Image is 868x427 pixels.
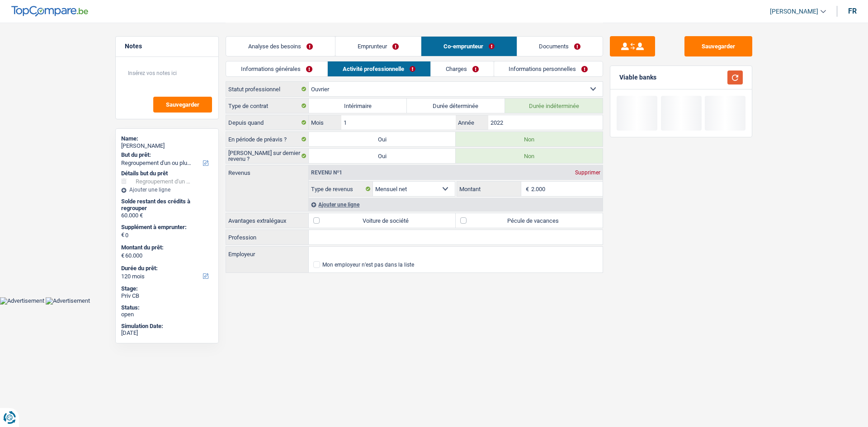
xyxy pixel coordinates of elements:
[309,115,341,130] label: Mois
[684,36,752,56] button: Sauvegarder
[121,285,213,292] div: Stage:
[521,182,531,196] span: €
[121,135,213,142] div: Name:
[125,42,209,50] h5: Notes
[121,323,213,330] div: Simulation Date:
[121,292,213,300] div: Priv CB
[226,165,308,176] label: Revenus
[335,37,421,56] a: Emprunteur
[121,231,124,239] span: €
[121,244,211,251] label: Montant du prêt:
[456,115,488,130] label: Année
[121,142,213,150] div: [PERSON_NAME]
[226,230,309,244] label: Profession
[505,99,603,113] label: Durée indéterminée
[309,170,344,175] div: Revenu nº1
[309,99,407,113] label: Intérimaire
[309,132,456,146] label: Oui
[121,212,213,219] div: 60.000 €
[121,198,213,212] div: Solde restant des crédits à regrouper
[770,8,818,15] span: [PERSON_NAME]
[309,247,603,261] input: Cherchez votre employeur
[226,132,309,146] label: En période de préavis ?
[341,115,456,130] input: MM
[121,187,213,193] div: Ajouter une ligne
[121,329,213,337] div: [DATE]
[226,37,335,56] a: Analyse des besoins
[456,213,603,228] label: Pécule de vacances
[456,132,603,146] label: Non
[488,115,603,130] input: AAAA
[407,99,505,113] label: Durée déterminée
[226,149,309,163] label: [PERSON_NAME] sur dernier revenu ?
[121,252,124,259] span: €
[226,247,309,261] label: Employeur
[11,6,88,17] img: TopCompare Logo
[573,170,603,175] div: Supprimer
[153,97,212,113] button: Sauvegarder
[848,7,857,15] div: fr
[226,115,309,130] label: Depuis quand
[226,82,309,96] label: Statut professionnel
[421,37,517,56] a: Co-emprunteur
[166,102,199,108] span: Sauvegarder
[457,182,521,196] label: Montant
[121,151,211,159] label: But du prêt:
[763,4,826,19] a: [PERSON_NAME]
[226,99,309,113] label: Type de contrat
[431,61,494,76] a: Charges
[226,61,327,76] a: Informations générales
[309,149,456,163] label: Oui
[456,149,603,163] label: Non
[619,74,656,81] div: Viable banks
[328,61,430,76] a: Activité professionnelle
[309,198,603,211] div: Ajouter une ligne
[121,170,213,177] div: Détails but du prêt
[121,265,211,272] label: Durée du prêt:
[309,213,456,228] label: Voiture de société
[121,304,213,311] div: Status:
[121,311,213,318] div: open
[46,297,90,305] img: Advertisement
[226,213,309,228] label: Avantages extralégaux
[517,37,603,56] a: Documents
[322,262,414,267] div: Mon employeur n’est pas dans la liste
[309,182,373,196] label: Type de revenus
[121,224,211,231] label: Supplément à emprunter:
[494,61,603,76] a: Informations personnelles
